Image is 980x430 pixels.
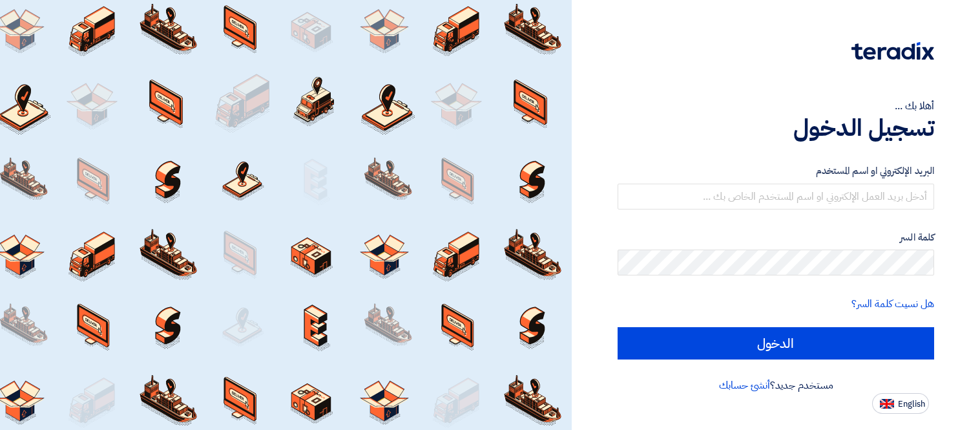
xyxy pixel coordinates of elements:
input: أدخل بريد العمل الإلكتروني او اسم المستخدم الخاص بك ... [618,184,934,210]
button: English [872,393,929,414]
img: Teradix logo [851,42,934,60]
div: مستخدم جديد؟ [618,378,934,393]
input: الدخول [618,327,934,360]
a: أنشئ حسابك [719,378,770,393]
a: هل نسيت كلمة السر؟ [851,296,934,312]
h1: تسجيل الدخول [618,114,934,142]
div: أهلا بك ... [618,98,934,114]
img: en-US.png [880,399,894,409]
span: English [898,400,925,409]
label: كلمة السر [618,230,934,245]
label: البريد الإلكتروني او اسم المستخدم [618,164,934,178]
